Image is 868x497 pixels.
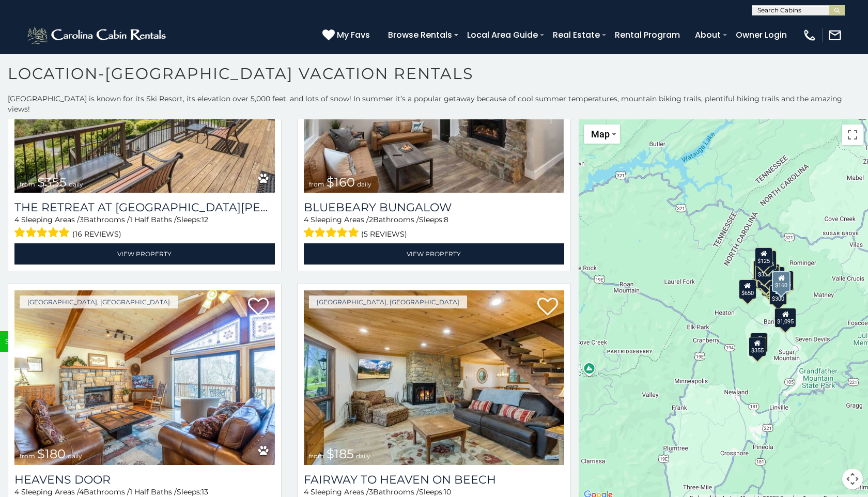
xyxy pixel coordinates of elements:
[26,25,169,45] img: White-1-2.png
[610,26,685,44] a: Rental Program
[20,180,35,188] span: from
[369,215,373,224] span: 2
[37,446,66,461] span: $180
[130,215,177,224] span: 1 Half Baths /
[14,487,19,496] span: 4
[337,28,370,41] span: My Favs
[537,297,558,318] a: Add to favorites
[202,487,208,496] span: 13
[327,446,354,461] span: $185
[309,296,467,308] a: [GEOGRAPHIC_DATA], [GEOGRAPHIC_DATA]
[130,487,177,496] span: 1 Half Baths /
[14,200,275,214] a: The Retreat at [GEOGRAPHIC_DATA][PERSON_NAME]
[802,28,817,42] img: phone-regular-white.png
[79,487,84,496] span: 4
[304,215,308,224] span: 4
[202,215,208,224] span: 12
[356,452,370,460] span: daily
[68,452,82,460] span: daily
[327,175,355,190] span: $160
[322,28,373,42] a: My Favs
[842,125,863,145] button: Toggle fullscreen view
[69,180,83,188] span: daily
[731,26,792,44] a: Owner Login
[369,487,373,496] span: 3
[304,243,564,265] a: View Property
[842,469,863,489] button: Map camera controls
[772,271,791,292] div: $160
[14,290,275,465] img: Heavens Door
[750,333,768,352] div: $225
[304,473,564,487] a: Fairway to Heaven on Beech
[462,26,543,44] a: Local Area Guide
[304,487,308,496] span: 4
[14,200,275,214] h3: The Retreat at Mountain Meadows
[304,290,564,465] img: Fairway to Heaven on Beech
[769,285,787,305] div: $300
[80,215,84,224] span: 3
[20,296,178,308] a: [GEOGRAPHIC_DATA], [GEOGRAPHIC_DATA]
[444,215,448,224] span: 8
[309,452,324,460] span: from
[755,261,773,281] div: $335
[739,279,756,299] div: $650
[383,26,457,44] a: Browse Rentals
[14,214,275,241] div: Sleeping Areas / Bathrooms / Sleeps:
[304,290,564,465] a: Fairway to Heaven on Beech from $185 daily
[548,26,605,44] a: Real Estate
[690,26,726,44] a: About
[753,261,770,281] div: $425
[37,175,67,190] span: $355
[591,129,610,139] span: Map
[14,290,275,465] a: Heavens Door from $180 daily
[72,227,121,241] span: (16 reviews)
[361,227,407,241] span: (5 reviews)
[20,452,35,460] span: from
[14,473,275,487] a: Heavens Door
[304,214,564,241] div: Sleeping Areas / Bathrooms / Sleeps:
[14,215,19,224] span: 4
[749,337,766,356] div: $355
[309,180,324,188] span: from
[774,308,796,328] div: $1,095
[777,271,794,291] div: $430
[755,247,772,267] div: $125
[444,487,451,496] span: 10
[759,251,777,270] div: $265
[828,28,842,42] img: mail-regular-white.png
[753,260,771,280] div: $425
[776,271,794,290] div: $435
[357,180,371,188] span: daily
[14,243,275,265] a: View Property
[248,297,269,318] a: Add to favorites
[584,125,620,144] button: Change map style
[304,200,564,214] a: Bluebeary Bungalow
